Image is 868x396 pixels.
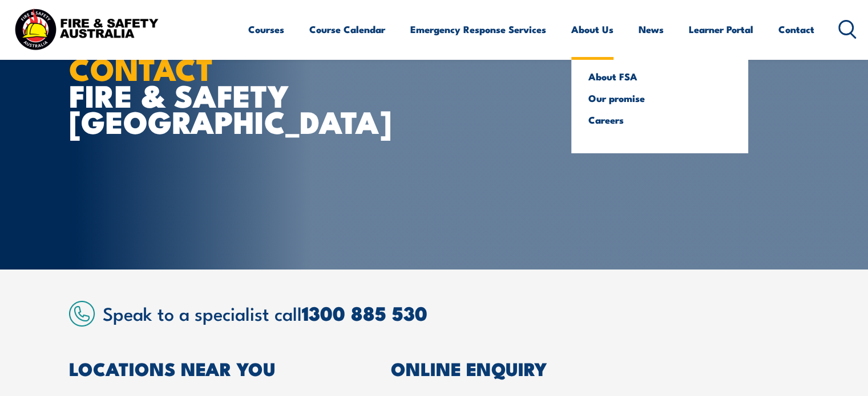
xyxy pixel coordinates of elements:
a: 1300 885 530 [302,297,427,328]
a: Careers [588,115,731,125]
h1: FIRE & SAFETY [GEOGRAPHIC_DATA] [69,55,351,134]
a: Courses [248,14,284,44]
a: Our promise [588,93,731,103]
a: Emergency Response Services [410,14,546,44]
a: News [639,14,664,44]
a: Contact [778,14,814,44]
strong: CONTACT [69,44,213,91]
a: Learner Portal [689,14,753,44]
a: Course Calendar [309,14,385,44]
a: About FSA [588,71,731,81]
a: About Us [571,14,613,44]
h2: LOCATIONS NEAR YOU [69,360,340,376]
h2: ONLINE ENQUIRY [391,360,800,376]
h2: Speak to a specialist call [103,303,800,323]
